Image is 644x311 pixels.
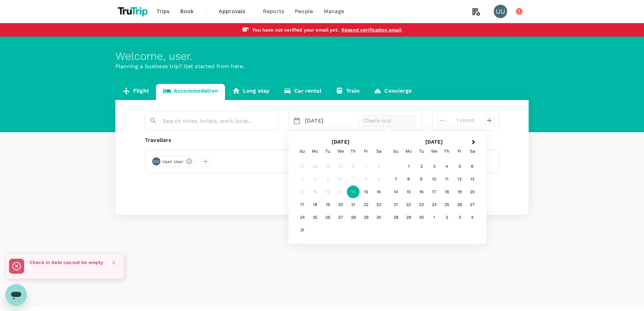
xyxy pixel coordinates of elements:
[309,173,321,186] div: Not available Monday, August 4th, 2025
[402,160,415,173] div: Choose Monday, September 1st, 2025
[367,84,418,100] a: Concierge
[347,160,360,173] div: Not available Thursday, July 31st, 2025
[440,145,453,158] div: Thursday
[273,120,275,122] button: Open
[296,186,309,198] div: Not available Sunday, August 10th, 2025
[453,211,466,224] div: Choose Friday, October 3rd, 2025
[389,211,402,224] div: Choose Sunday, September 28th, 2025
[440,198,453,211] div: Choose Thursday, September 25th, 2025
[428,173,440,186] div: Choose Wednesday, September 10th, 2025
[309,160,321,173] div: Not available Monday, July 28th, 2025
[334,211,347,224] div: Choose Wednesday, August 27th, 2025
[415,198,428,211] div: Choose Tuesday, September 23rd, 2025
[466,211,479,224] div: Choose Saturday, October 4th, 2025
[5,284,27,306] iframe: Button to launch messaging window
[115,62,529,70] p: Planning a business trip? Get started from here.
[415,211,428,224] div: Choose Tuesday, September 30th, 2025
[360,211,372,224] div: Choose Friday, August 29th, 2025
[466,173,479,186] div: Choose Saturday, September 13th, 2025
[115,84,156,100] a: Flight
[219,7,252,15] span: Approvals
[302,114,358,127] div: [DATE]
[453,160,466,173] div: Choose Friday, September 5th, 2025
[334,186,347,198] div: Not available Wednesday, August 13th, 2025
[372,198,385,211] div: Choose Saturday, August 23rd, 2025
[180,7,194,15] span: Book
[152,157,160,165] div: UU
[296,160,385,237] div: Month August, 2025
[309,186,321,198] div: Not available Monday, August 11th, 2025
[402,145,415,158] div: Monday
[360,198,372,211] div: Choose Friday, August 22nd, 2025
[347,198,360,211] div: Choose Thursday, August 21st, 2025
[296,160,309,173] div: Not available Sunday, July 27th, 2025
[466,160,479,173] div: Choose Saturday, September 6th, 2025
[296,224,309,237] div: Choose Sunday, August 31st, 2025
[30,259,103,266] p: Check in date cannot be empty
[484,115,495,126] button: decrease
[415,145,428,158] div: Tuesday
[309,198,321,211] div: Choose Monday, August 18th, 2025
[321,145,334,158] div: Tuesday
[389,160,479,224] div: Month September, 2025
[334,173,347,186] div: Not available Wednesday, August 6th, 2025
[389,198,402,211] div: Choose Sunday, September 21st, 2025
[295,7,313,15] span: People
[428,186,440,198] div: Choose Wednesday, September 17th, 2025
[328,84,367,100] a: Train
[389,145,402,158] div: Sunday
[294,139,387,145] h2: [DATE]
[321,160,334,173] div: Not available Tuesday, July 29th, 2025
[252,27,339,33] span: You have not verified your email yet .
[145,136,499,144] div: Travellers
[321,211,334,224] div: Choose Tuesday, August 26th, 2025
[452,115,479,126] input: Add rooms
[453,186,466,198] div: Choose Friday, September 19th, 2025
[372,145,385,158] div: Saturday
[157,7,170,15] span: Trips
[225,84,276,100] a: Long stay
[115,50,529,62] div: Welcome , user .
[389,186,402,198] div: Choose Sunday, September 14th, 2025
[402,198,415,211] div: Choose Monday, September 22nd, 2025
[466,186,479,198] div: Choose Saturday, September 20th, 2025
[428,145,440,158] div: Wednesday
[466,145,479,158] div: Saturday
[415,173,428,186] div: Choose Tuesday, September 9th, 2025
[243,28,250,32] img: email-alert
[372,173,385,186] div: Not available Saturday, August 9th, 2025
[334,160,347,173] div: Not available Wednesday, July 30th, 2025
[453,173,466,186] div: Choose Friday, September 12th, 2025
[364,117,414,125] p: Check-out
[402,186,415,198] div: Choose Monday, September 15th, 2025
[151,156,195,167] div: UUuser user
[372,211,385,224] div: Choose Saturday, August 30th, 2025
[360,186,372,198] div: Choose Friday, August 15th, 2025
[453,198,466,211] div: Choose Friday, September 26th, 2025
[372,186,385,198] div: Choose Saturday, August 16th, 2025
[296,211,309,224] div: Choose Sunday, August 24th, 2025
[402,211,415,224] div: Choose Monday, September 29th, 2025
[428,160,440,173] div: Choose Wednesday, September 3rd, 2025
[360,160,372,173] div: Not available Friday, August 1st, 2025
[296,198,309,211] div: Choose Sunday, August 17th, 2025
[440,173,453,186] div: Choose Thursday, September 11th, 2025
[296,145,309,158] div: Sunday
[321,186,334,198] div: Not available Tuesday, August 12th, 2025
[324,7,344,15] span: Manage
[321,173,334,186] div: Not available Tuesday, August 5th, 2025
[158,158,187,165] span: user user
[440,186,453,198] div: Choose Thursday, September 18th, 2025
[263,7,284,15] span: Reports
[389,173,402,186] div: Choose Sunday, September 7th, 2025
[334,198,347,211] div: Choose Wednesday, August 20th, 2025
[466,198,479,211] div: Choose Saturday, September 27th, 2025
[276,84,328,100] a: Car rental
[360,173,372,186] div: Not available Friday, August 8th, 2025
[360,145,372,158] div: Friday
[440,160,453,173] div: Choose Thursday, September 4th, 2025
[453,145,466,158] div: Friday
[387,139,481,145] h2: [DATE]
[440,211,453,224] div: Choose Thursday, October 2nd, 2025
[415,186,428,198] div: Choose Tuesday, September 16th, 2025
